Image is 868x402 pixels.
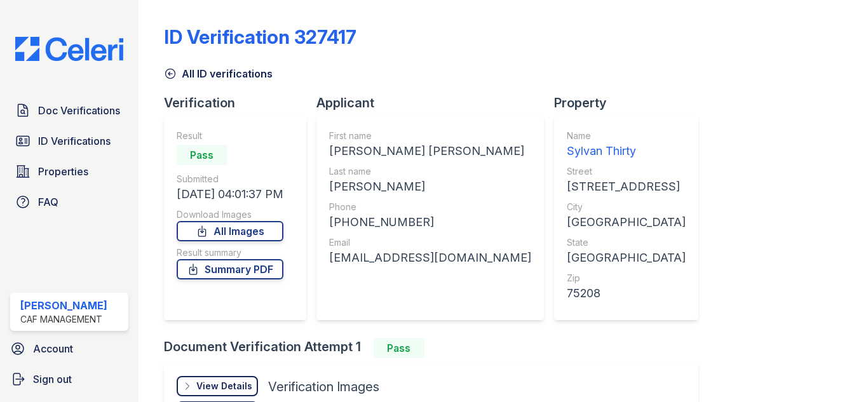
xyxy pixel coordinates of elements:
[164,338,709,358] div: Document Verification Attempt 1
[177,208,283,221] div: Download Images
[5,336,133,361] a: Account
[268,378,379,396] div: Verification Images
[177,185,283,203] div: [DATE] 04:01:37 PM
[177,145,227,165] div: Pass
[567,130,686,160] a: Name Sylvan Thirty
[567,272,686,285] div: Zip
[329,236,531,249] div: Email
[567,142,686,160] div: Sylvan Thirty
[374,338,424,358] div: Pass
[177,221,283,241] a: All Images
[5,37,133,61] img: CE_Logo_Blue-a8612792a0a2168367f1c8372b55b34899dd931a85d93a1a3d3e32e68fde9ad4.png
[554,94,709,112] div: Property
[177,130,283,142] div: Result
[33,341,73,356] span: Account
[567,236,686,249] div: State
[38,133,111,149] span: ID Verifications
[329,213,531,231] div: [PHONE_NUMBER]
[567,201,686,213] div: City
[10,159,128,184] a: Properties
[164,25,356,48] div: ID Verification 327417
[164,94,316,112] div: Verification
[20,313,107,326] div: CAF Management
[5,366,133,392] a: Sign out
[329,142,531,160] div: [PERSON_NAME] [PERSON_NAME]
[38,194,58,210] span: FAQ
[177,246,283,259] div: Result summary
[316,94,554,112] div: Applicant
[20,298,107,313] div: [PERSON_NAME]
[329,178,531,196] div: [PERSON_NAME]
[567,130,686,142] div: Name
[567,165,686,178] div: Street
[10,98,128,123] a: Doc Verifications
[329,130,531,142] div: First name
[177,173,283,185] div: Submitted
[38,164,88,179] span: Properties
[10,189,128,215] a: FAQ
[33,372,72,387] span: Sign out
[177,259,283,279] a: Summary PDF
[567,213,686,231] div: [GEOGRAPHIC_DATA]
[567,285,686,302] div: 75208
[164,66,273,81] a: All ID verifications
[567,249,686,267] div: [GEOGRAPHIC_DATA]
[38,103,120,118] span: Doc Verifications
[567,178,686,196] div: [STREET_ADDRESS]
[10,128,128,154] a: ID Verifications
[329,165,531,178] div: Last name
[196,380,252,392] div: View Details
[329,201,531,213] div: Phone
[329,249,531,267] div: [EMAIL_ADDRESS][DOMAIN_NAME]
